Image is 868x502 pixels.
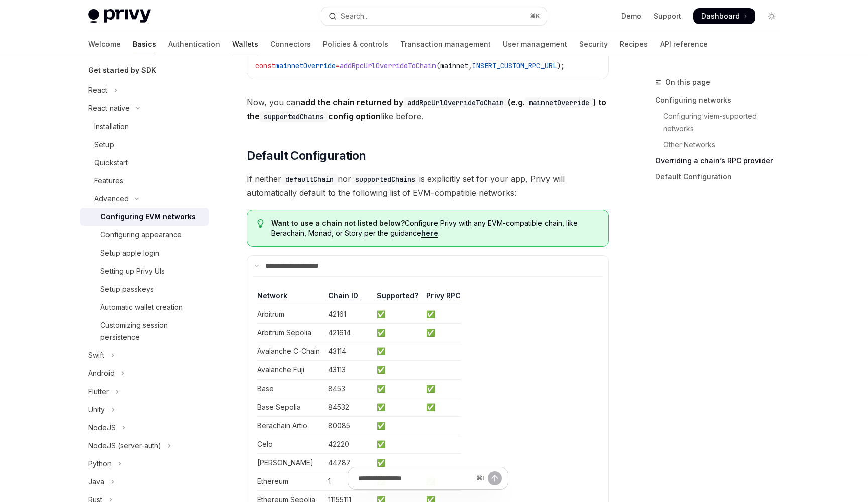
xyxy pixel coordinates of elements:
td: ✅ [373,398,422,416]
td: Base Sepolia [257,398,324,416]
div: React native [88,102,130,114]
div: Customizing session persistence [100,319,203,343]
button: Toggle Swift section [80,346,209,364]
span: ); [557,61,565,70]
button: Open search [321,7,547,25]
td: ✅ [373,453,422,472]
svg: Tip [257,219,264,228]
a: Automatic wallet creation [80,298,209,316]
div: Quickstart [94,157,128,169]
td: ✅ [373,435,422,453]
a: Configuring networks [655,92,788,108]
div: Features [94,175,123,187]
td: Celo [257,435,324,453]
a: Configuring viem-supported networks [655,108,788,137]
a: Configuring appearance [80,226,209,244]
td: [PERSON_NAME] [257,453,324,472]
div: Android [88,367,115,380]
span: mainnet [440,61,468,70]
td: ✅ [422,323,461,342]
th: Network [257,291,324,305]
code: addRpcUrlOverrideToChain [403,97,508,108]
a: Setup apple login [80,244,209,262]
button: Toggle Java section [80,473,209,491]
td: Base [257,379,324,398]
button: Toggle Advanced section [80,190,209,208]
span: addRpcUrlOverrideToChain [340,61,436,70]
td: Avalanche Fuji [257,360,324,379]
a: Connectors [270,32,311,56]
a: Welcome [88,32,121,56]
span: = [336,61,340,70]
div: Advanced [94,193,129,205]
a: Transaction management [400,32,491,56]
div: Configuring EVM networks [100,211,196,223]
div: Search... [341,10,369,22]
div: Unity [88,404,105,416]
div: Python [88,458,112,470]
a: here [421,229,438,238]
span: On this page [665,76,710,88]
td: 43114 [324,342,373,360]
td: ✅ [422,305,461,323]
input: Ask a question... [358,467,472,489]
div: NodeJS (server-auth) [88,440,161,452]
code: supportedChains [351,174,419,185]
div: Java [88,476,104,488]
a: API reference [660,32,708,56]
td: ✅ [373,360,422,379]
td: 42161 [324,305,373,323]
button: Toggle dark mode [764,8,780,24]
th: Privy RPC [422,291,461,305]
a: Configuring EVM networks [80,208,209,226]
div: Setting up Privy UIs [100,265,165,277]
div: Setup apple login [100,247,159,259]
td: 44787 [324,453,373,472]
code: defaultChain [281,174,338,185]
a: Policies & controls [323,32,388,56]
button: Toggle Python section [80,455,209,473]
div: NodeJS [88,422,116,434]
div: Automatic wallet creation [100,301,183,313]
strong: add the chain returned by (e.g. ) to the config option [247,97,606,121]
div: React [88,84,107,96]
td: ✅ [373,323,422,342]
a: Default Configuration [655,169,788,185]
img: light logo [88,9,151,23]
a: Support [654,11,681,21]
div: Installation [94,120,129,133]
a: Other Networks [655,137,788,153]
td: ✅ [373,305,422,323]
div: Configuring appearance [100,229,182,241]
a: Recipes [620,32,648,56]
td: 421614 [324,323,373,342]
td: Avalanche C-Chain [257,342,324,360]
a: Overriding a chain’s RPC provider [655,153,788,169]
td: ✅ [373,342,422,360]
span: Dashboard [701,11,740,21]
span: , [468,61,472,70]
a: Installation [80,117,209,136]
div: Swift [88,349,104,361]
span: const [255,61,275,70]
span: ⌘ K [530,12,540,20]
td: ✅ [422,379,461,398]
a: User management [503,32,567,56]
td: Arbitrum Sepolia [257,323,324,342]
td: Berachain Artio [257,416,324,435]
strong: Want to use a chain not listed below? [271,219,405,227]
a: Setting up Privy UIs [80,262,209,280]
span: INSERT_CUSTOM_RPC_URL [472,61,557,70]
button: Toggle Unity section [80,401,209,419]
a: Chain ID [328,291,358,300]
button: Toggle React section [80,81,209,99]
code: mainnetOverride [525,97,593,108]
a: Setup [80,136,209,154]
td: ✅ [373,379,422,398]
span: Default Configuration [247,148,366,164]
a: Demo [621,11,641,21]
td: 8453 [324,379,373,398]
a: Customizing session persistence [80,316,209,346]
td: 80085 [324,416,373,435]
a: Quickstart [80,154,209,172]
